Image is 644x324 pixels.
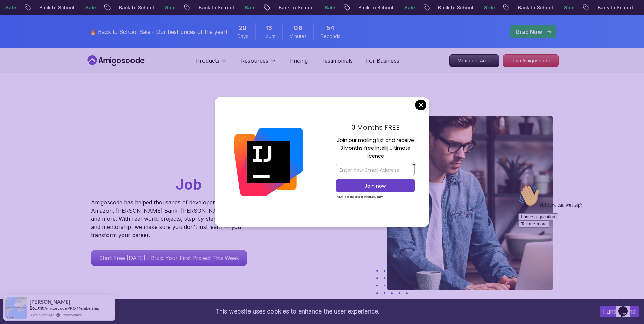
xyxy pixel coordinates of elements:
p: Sale [478,4,500,11]
img: hero [387,116,553,290]
a: Pricing [290,57,308,65]
p: Back to School [592,4,638,11]
span: 54 Seconds [326,23,334,33]
a: For Business [366,57,399,65]
p: Back to School [272,4,318,11]
p: Sale [398,4,420,11]
span: Minutes [289,33,307,40]
p: Resources [241,57,268,65]
span: Hours [262,33,276,40]
p: Sale [79,4,101,11]
button: Accept cookies [600,306,639,317]
p: Sale [318,4,340,11]
p: Sale [558,4,579,11]
span: 20 Days [239,23,247,33]
a: Join Amigoscode [503,54,559,67]
p: Amigoscode has helped thousands of developers land roles at Amazon, [PERSON_NAME] Bank, [PERSON_N... [91,198,253,239]
button: I have a question [3,31,43,38]
p: Back to School [512,4,558,11]
iframe: chat widget [616,297,637,317]
iframe: chat widget [516,182,637,294]
span: [PERSON_NAME] [30,299,70,305]
span: Bought [30,305,44,311]
span: 13 Hours [265,23,272,33]
img: :wave: [3,3,24,24]
h1: Go From Learning to Hired: Master Java, Spring Boot & Cloud Skills That Get You the [91,116,277,194]
p: 🔥 Back to School Sale - Our best prices of the year! [90,28,227,36]
p: Back to School [432,4,478,11]
a: Members Area [449,54,499,67]
div: 👋Hi! How can we help?I have a questionTell me more [3,3,124,45]
p: Sale [239,4,260,11]
span: Job [176,176,202,193]
div: This website uses cookies to enhance the user experience. [5,304,590,319]
p: Grab Now [516,28,542,36]
a: Testimonials [321,57,353,65]
p: Sale [159,4,181,11]
img: provesource social proof notification image [5,297,27,319]
p: Products [196,57,219,65]
p: Back to School [352,4,398,11]
p: Join Amigoscode [503,55,558,67]
span: Hi! How can we help? [3,20,67,25]
button: Tell me more [3,38,34,45]
a: Start Free [DATE] - Build Your First Project This Week [91,250,247,266]
a: Amigoscode PRO Membership [44,306,99,311]
span: Seconds [320,33,340,40]
span: 6 Minutes [294,23,302,33]
p: Back to School [33,4,79,11]
p: Members Area [450,55,499,67]
span: 33 minutes ago [30,312,54,318]
button: Products [196,57,228,70]
p: Back to School [113,4,159,11]
a: ProveSource [61,312,82,318]
button: Resources [241,57,277,70]
span: Days [237,33,248,40]
p: Back to School [193,4,239,11]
